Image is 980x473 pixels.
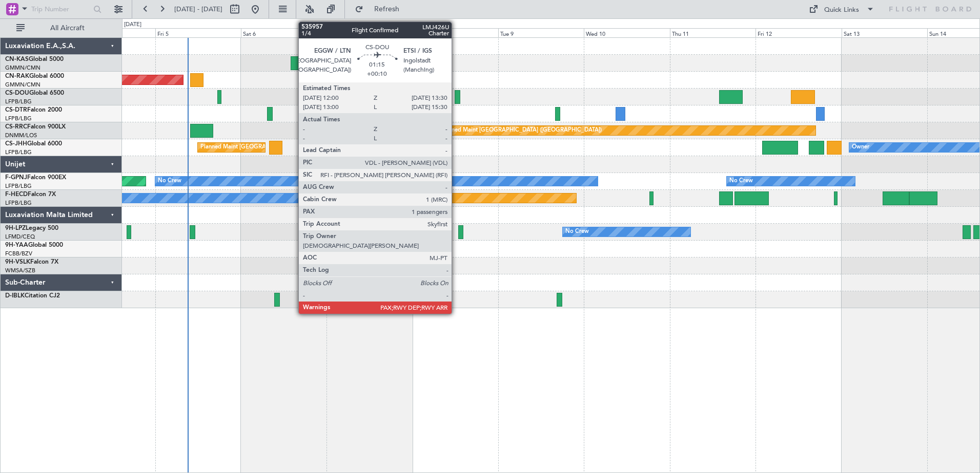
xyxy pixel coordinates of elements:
span: CS-DOU [5,90,29,96]
div: Planned Maint [GEOGRAPHIC_DATA] ([GEOGRAPHIC_DATA]) [437,89,598,104]
a: CS-DTRFalcon 2000 [5,107,62,113]
a: LFPB/LBG [5,182,32,190]
a: D-IBLKCitation CJ2 [5,293,60,299]
div: Wed 10 [584,28,669,37]
a: F-GPNJFalcon 900EX [5,175,66,181]
div: Sat 13 [842,28,927,37]
a: 9H-LPZLegacy 500 [5,225,58,231]
span: All Aircraft [27,25,108,32]
div: Quick Links [824,5,859,15]
div: Tue 9 [498,28,584,37]
a: LFMD/CEQ [5,233,35,241]
a: LFPB/LBG [5,199,32,207]
div: Thu 11 [670,28,756,37]
a: CN-RAKGlobal 6000 [5,73,64,79]
span: CS-JHH [5,141,27,147]
button: Refresh [350,1,412,17]
div: Sun 7 [326,28,412,37]
div: Mon 8 [413,28,498,37]
span: F-HECD [5,191,28,198]
span: CS-RRC [5,124,27,130]
div: No Crew [565,224,589,240]
a: FCBB/BZV [5,250,32,257]
div: Owner [852,140,869,155]
input: Trip Number [31,2,90,17]
a: F-HECDFalcon 7X [5,191,56,198]
div: No Crew [729,174,753,189]
span: F-GPNJ [5,175,27,181]
a: CS-DOUGlobal 6500 [5,90,64,96]
div: Sat 6 [241,28,326,37]
span: 9H-LPZ [5,225,26,231]
a: LFPB/LBG [5,148,32,156]
span: 9H-VSLK [5,259,30,265]
span: [DATE] - [DATE] [174,5,222,14]
div: No Crew [158,174,181,189]
a: WMSA/SZB [5,267,35,274]
a: 9H-YAAGlobal 5000 [5,242,63,248]
a: DNMM/LOS [5,132,37,139]
div: Planned Maint [GEOGRAPHIC_DATA] ([GEOGRAPHIC_DATA]) [200,140,362,155]
a: LFPB/LBG [5,98,32,105]
span: CN-KAS [5,56,29,62]
div: Fri 5 [155,28,241,37]
a: LFPB/LBG [5,115,32,122]
a: CS-RRCFalcon 900LX [5,124,66,130]
button: Quick Links [804,1,880,17]
div: [DATE] [124,20,141,29]
span: 9H-YAA [5,242,28,248]
a: 9H-VSLKFalcon 7X [5,259,58,265]
span: CN-RAK [5,73,29,79]
span: Refresh [365,6,409,13]
a: GMMN/CMN [5,64,40,72]
div: Planned Maint [GEOGRAPHIC_DATA] ([GEOGRAPHIC_DATA]) [440,123,602,138]
a: GMMN/CMN [5,81,40,89]
button: All Aircraft [11,20,111,36]
a: CS-JHHGlobal 6000 [5,141,62,147]
a: CN-KASGlobal 5000 [5,56,64,62]
span: CS-DTR [5,107,27,113]
div: Fri 12 [756,28,841,37]
span: D-IBLK [5,293,25,299]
